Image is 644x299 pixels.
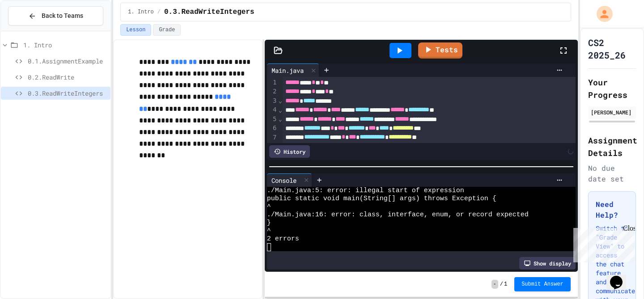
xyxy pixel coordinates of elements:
span: ^ [267,227,271,235]
span: Fold line [278,115,283,122]
span: Back to Teams [42,11,83,21]
button: Grade [153,24,181,36]
div: [PERSON_NAME] [591,108,633,116]
div: My Account [587,4,615,24]
div: Main.java [267,66,308,75]
span: ./Main.java:16: error: class, interface, enum, or record expected [267,211,529,219]
button: Submit Answer [514,277,571,291]
h3: Need Help? [596,199,628,220]
span: Fold line [278,97,283,104]
span: Fold line [278,106,283,114]
span: Fold line [278,143,283,150]
div: Show display [519,257,576,270]
span: 2 errors [267,235,299,243]
a: Tests [418,42,462,59]
div: History [269,145,310,158]
div: 4 [267,105,278,114]
div: 1 [267,78,278,87]
div: 7 [267,133,278,142]
iframe: chat widget [606,263,635,290]
div: 2 [267,87,278,96]
span: / [500,281,503,288]
iframe: chat widget [570,224,635,262]
div: Console [267,173,312,187]
h1: CS2 2025_26 [588,36,636,61]
span: 1. Intro [128,8,154,16]
span: / [157,8,161,16]
button: Lesson [120,24,151,36]
div: Chat with us now!Close [4,4,62,57]
div: No due date set [588,163,636,184]
span: 0.2.ReadWrite [28,72,107,82]
span: public static void main(String[] args) throws Exception { [267,195,496,203]
div: Main.java [267,63,319,77]
span: ./Main.java:5: error: illegal start of expression [267,187,464,195]
span: } [267,219,271,227]
span: 0.3.ReadWriteIntegers [164,7,254,17]
span: 1. Intro [23,40,107,50]
span: - [491,280,498,289]
span: Submit Answer [521,281,563,288]
span: 1 [504,281,507,288]
span: ^ [267,203,271,211]
div: 6 [267,124,278,133]
button: Back to Teams [8,6,103,25]
div: Console [267,176,301,185]
div: 3 [267,97,278,105]
div: 5 [267,115,278,124]
h2: Your Progress [588,76,636,101]
div: 8 [267,142,278,151]
span: 0.3.ReadWriteIntegers [28,88,107,98]
span: 0.1.AssignmentExample [28,56,107,66]
h2: Assignment Details [588,134,636,159]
